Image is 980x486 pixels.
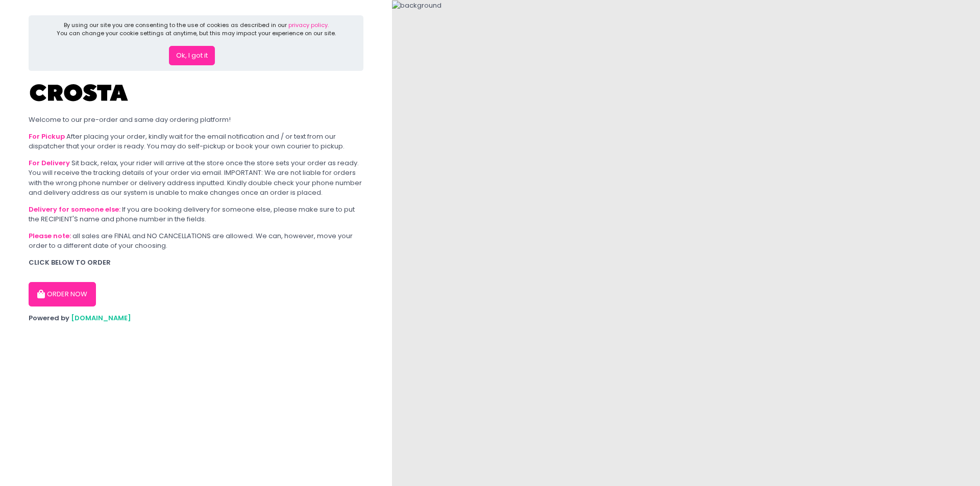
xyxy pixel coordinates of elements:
[392,1,442,11] img: background
[288,21,329,29] a: privacy policy.
[29,132,363,151] div: After placing your order, kindly wait for the email notification and / or text from our dispatche...
[29,115,363,125] div: Welcome to our pre-order and same day ordering platform!
[29,132,65,141] b: For Pickup
[29,158,70,168] b: For Delivery
[57,21,336,38] div: By using our site you are consenting to the use of cookies as described in our You can change you...
[29,78,131,108] img: Crosta Pizzeria
[169,46,215,65] button: Ok, I got it
[29,204,363,224] div: If you are booking delivery for someone else, please make sure to put the RECIPIENT'S name and ph...
[29,231,71,241] b: Please note:
[71,313,131,323] a: [DOMAIN_NAME]
[29,282,96,306] button: ORDER NOW
[29,258,363,268] div: CLICK BELOW TO ORDER
[29,204,120,214] b: Delivery for someone else:
[29,158,363,198] div: Sit back, relax, your rider will arrive at the store once the store sets your order as ready. You...
[29,231,363,251] div: all sales are FINAL and NO CANCELLATIONS are allowed. We can, however, move your order to a diffe...
[29,313,363,323] div: Powered by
